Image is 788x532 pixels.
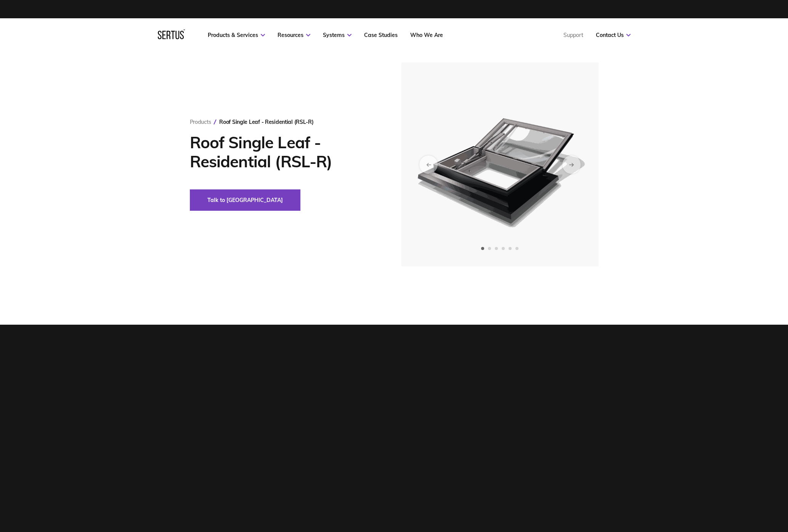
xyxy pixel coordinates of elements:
span: Go to slide 3 [495,247,498,250]
a: Contact Us [596,32,631,38]
a: Who We Are [410,32,443,38]
h1: Roof Single Leaf - Residential (RSL-R) [190,133,379,171]
a: Systems [323,32,351,38]
div: Previous slide [419,155,438,174]
a: Products & Services [208,32,265,38]
a: Case Studies [364,32,398,38]
span: Go to slide 2 [488,247,491,250]
span: Go to slide 5 [509,247,512,250]
span: Go to slide 6 [515,247,518,250]
a: Resources [278,32,310,38]
button: Talk to [GEOGRAPHIC_DATA] [190,189,300,211]
span: Go to slide 4 [502,247,505,250]
div: Next slide [562,155,581,174]
a: Products [190,119,211,125]
a: Support [563,32,583,38]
